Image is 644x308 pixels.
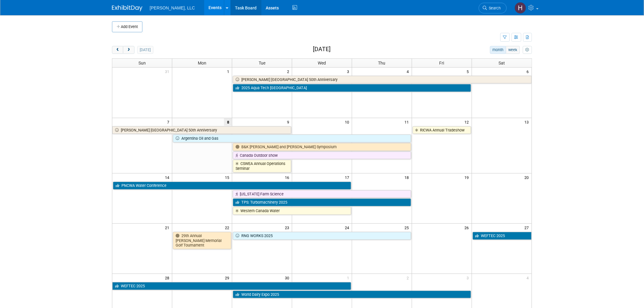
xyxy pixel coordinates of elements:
[138,61,146,65] span: Sun
[164,68,172,75] span: 31
[464,173,472,181] span: 19
[233,207,351,215] a: Western Canada Water
[344,224,352,231] span: 24
[112,126,291,134] a: [PERSON_NAME] [GEOGRAPHIC_DATA] 50th Anniversary
[466,68,472,75] span: 5
[487,6,501,10] span: Search
[198,61,206,65] span: Mon
[284,224,292,231] span: 23
[150,5,195,10] span: [PERSON_NAME], LLC
[164,274,172,282] span: 28
[473,232,532,240] a: WEFTEC 2025
[164,173,172,181] span: 14
[515,2,526,14] img: Hannah Mulholland
[286,68,292,75] span: 2
[224,274,232,282] span: 29
[233,84,471,92] a: 2025 Aqua Tech [GEOGRAPHIC_DATA]
[173,135,411,142] a: Argentina Oil and Gas
[233,160,291,172] a: CSWEA Annual Operations Seminar
[233,143,411,151] a: B&K [PERSON_NAME] and [PERSON_NAME] Symposium
[378,61,386,65] span: Thu
[346,274,352,282] span: 1
[233,152,411,159] a: Canada Outdoor show
[112,282,351,290] a: WEFTEC 2025
[166,118,172,126] span: 7
[526,274,532,282] span: 4
[524,118,532,126] span: 13
[313,46,331,53] h2: [DATE]
[524,173,532,181] span: 20
[226,68,232,75] span: 1
[439,61,444,65] span: Fri
[173,232,231,249] a: 29th Annual [PERSON_NAME] Memorial Golf Tournament
[466,274,472,282] span: 3
[284,173,292,181] span: 16
[233,198,411,206] a: TPS: Turbomachinery 2025
[224,118,232,126] span: 8
[526,68,532,75] span: 6
[344,173,352,181] span: 17
[479,3,507,13] a: Search
[344,118,352,126] span: 10
[464,118,472,126] span: 12
[506,46,520,54] button: week
[464,224,472,231] span: 26
[113,182,351,190] a: PNCWA Water Conference
[413,126,471,134] a: RICWA Annual Tradeshow
[286,118,292,126] span: 9
[233,291,471,299] a: World Dairy Expo 2025
[404,118,412,126] span: 11
[524,224,532,231] span: 27
[499,61,505,65] span: Sat
[523,46,532,54] button: myCustomButton
[233,76,532,84] a: [PERSON_NAME] [GEOGRAPHIC_DATA] 50th Anniversary
[525,48,529,52] i: Personalize Calendar
[112,5,142,11] img: ExhibitDay
[123,46,134,54] button: next
[406,274,412,282] span: 2
[259,61,265,65] span: Tue
[404,173,412,181] span: 18
[346,68,352,75] span: 3
[406,68,412,75] span: 4
[224,173,232,181] span: 15
[233,190,411,198] a: [US_STATE] Farm Science
[318,61,326,65] span: Wed
[284,274,292,282] span: 30
[112,21,142,32] button: Add Event
[404,224,412,231] span: 25
[490,46,506,54] button: month
[112,46,123,54] button: prev
[224,224,232,231] span: 22
[137,46,153,54] button: [DATE]
[233,232,411,240] a: RNG WORKS 2025
[164,224,172,231] span: 21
